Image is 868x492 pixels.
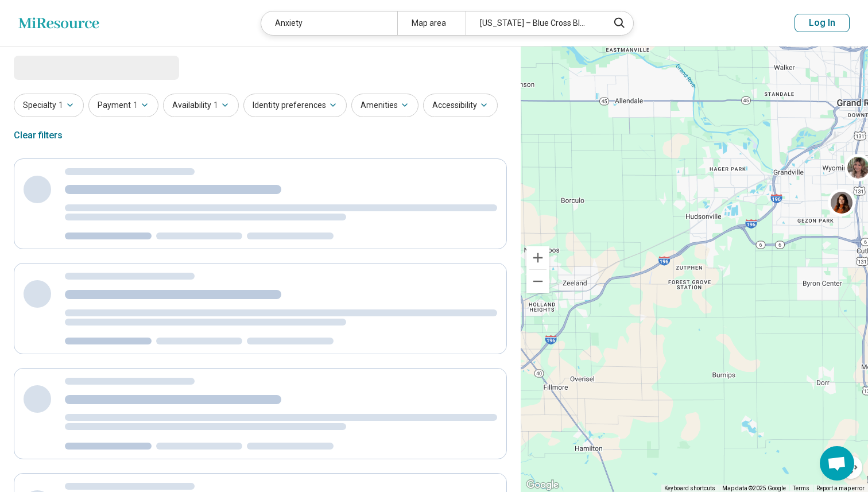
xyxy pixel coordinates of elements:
button: Accessibility [423,94,498,117]
button: Identity preferences [243,94,347,117]
span: 1 [133,99,138,111]
button: Zoom in [526,246,549,269]
a: Terms (opens in new tab) [793,485,809,491]
button: Amenities [351,94,418,117]
span: Loading... [14,56,110,79]
button: Specialty1 [14,94,84,117]
a: Open chat [820,446,854,481]
div: Map area [397,11,466,35]
span: 1 [214,99,218,111]
div: Anxiety [261,11,397,35]
span: 1 [59,99,63,111]
div: Clear filters [14,122,63,149]
a: Report a map error [816,485,865,491]
span: Map data ©2025 Google [722,485,786,491]
button: Availability1 [163,94,239,117]
button: Payment1 [88,94,158,117]
button: Zoom out [526,270,549,293]
div: [US_STATE] – Blue Cross Blue Shield [466,11,602,35]
button: Log In [795,14,850,32]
